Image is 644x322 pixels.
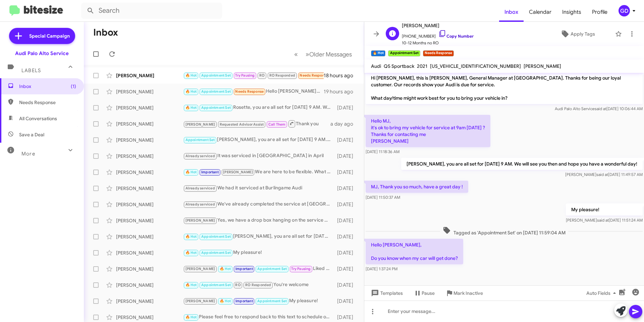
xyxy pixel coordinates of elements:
span: said at [596,172,608,177]
div: 18 hours ago [324,72,359,79]
div: [PERSON_NAME] [116,104,183,111]
span: Call Them [268,122,286,127]
span: [PERSON_NAME] [524,63,561,69]
span: [DATE] 1:37:24 PM [366,266,397,271]
a: Profile [587,2,613,22]
p: Hello [PERSON_NAME], Do you know when my car will get done? [366,239,463,264]
div: We had it serviced at Burlingame Audi [183,184,334,192]
small: Appointment Set [388,50,420,56]
span: » [306,50,309,58]
span: Important [201,170,219,174]
span: [PERSON_NAME] [402,21,474,30]
button: Pause [408,287,440,299]
span: Appointment Set [257,299,287,303]
span: All Conversations [19,115,57,122]
div: Hello [PERSON_NAME], Do you know when my car will get done? [183,88,324,95]
div: [PERSON_NAME] [116,249,183,256]
div: [PERSON_NAME] [116,153,183,159]
span: 2021 [417,63,427,69]
span: Already serviced [185,202,215,206]
div: [DATE] [334,137,359,143]
span: [PERSON_NAME] [223,170,253,174]
div: MJ, can you have someone pick me up at 3:50pm [DATE] to get my car? [STREET_ADDRESS][PERSON_NAME] [183,72,324,79]
span: Needs Response [300,73,328,78]
span: [PERSON_NAME] [DATE] 11:49:57 AM [565,172,643,177]
span: RO Responded [245,283,271,287]
span: Q5 Sportback [384,63,414,69]
button: Previous [290,47,302,61]
div: [PERSON_NAME] [116,121,183,127]
span: Needs Response [235,89,264,94]
span: Important [235,267,253,271]
div: [PERSON_NAME] [116,266,183,272]
span: Appointment Set [201,105,231,110]
div: Liked “We do offer a shuttle M-F from 7:30 - 4:30, within the 10 mile radius.” [183,265,334,273]
div: [DATE] [334,233,359,240]
span: « [294,50,298,58]
p: Hello MJ, it's ok to bring my vehicle for service at 9am [DATE] ? Thanks for contacting me [PERSO... [366,115,490,147]
button: Next [302,47,356,61]
span: [PERSON_NAME] [185,122,215,127]
span: Appointment Set [201,73,231,78]
div: [PERSON_NAME] [116,201,183,208]
span: Templates [370,287,403,299]
a: Special Campaign [9,28,75,44]
span: said at [597,218,609,223]
span: [PHONE_NUMBER] [402,30,474,40]
div: [DATE] [334,153,359,159]
button: GD [613,5,637,16]
div: [DATE] [334,169,359,176]
span: [US_VEHICLE_IDENTIFICATION_NUMBER] [430,63,521,69]
span: More [21,151,35,157]
div: 19 hours ago [324,88,359,95]
span: (1) [71,83,76,90]
div: [PERSON_NAME] [116,298,183,305]
span: Auto Fields [586,287,619,299]
input: Search [81,3,222,19]
span: [PERSON_NAME] [DATE] 11:51:24 AM [566,218,643,223]
span: [PERSON_NAME] [185,218,215,223]
div: [PERSON_NAME] [116,169,183,176]
div: [DATE] [334,185,359,192]
span: Try Pausing [291,267,311,271]
div: [DATE] [334,298,359,305]
span: Try Pausing [235,73,255,78]
div: [DATE] [334,282,359,288]
span: 🔥 Hot [185,105,197,110]
div: [PERSON_NAME] [116,314,183,321]
div: [PERSON_NAME] [116,185,183,192]
small: 🔥 Hot [371,50,385,56]
div: [DATE] [334,217,359,224]
h1: Inbox [93,27,118,38]
span: Already serviced [185,186,215,190]
a: Calendar [524,2,557,22]
div: Yes, we have a drop box hanging on the service doors. [183,217,334,224]
span: 10-12 Months no RO [402,40,474,46]
nav: Page navigation example [290,47,356,61]
span: 🔥 Hot [185,89,197,94]
div: a day ago [330,121,359,127]
div: Audi Palo Alto Service [15,50,69,57]
span: 🔥 Hot [185,73,197,78]
div: Thank you [183,120,330,128]
span: Inbox [19,83,76,90]
div: My pleasure! [183,249,334,257]
div: Please feel free to respond back to this text to schedule or call us at [PHONE_NUMBER] when you a... [183,313,334,321]
span: RO Responded [269,73,295,78]
p: My pleasure! [566,203,643,216]
span: 🔥 Hot [185,283,197,287]
div: Rosette, you are all set for [DATE] 9 AM. We will see you then and hope you have a wonderful day! [183,104,334,111]
div: We've already completed the service at [GEOGRAPHIC_DATA] because it's closer to [GEOGRAPHIC_DATA] [183,200,334,208]
span: Requested Advisor Assist [220,122,264,127]
div: [PERSON_NAME] [116,282,183,288]
span: Tagged as 'Appointment Set' on [DATE] 11:59:04 AM [440,226,568,236]
span: Appointment Set [185,138,215,142]
span: 🔥 Hot [185,315,197,319]
span: [DATE] 11:50:37 AM [366,195,400,200]
span: 🔥 Hot [220,267,231,271]
span: [DATE] 11:18:36 AM [366,149,399,154]
div: It was serviced in [GEOGRAPHIC_DATA] in April [183,152,334,160]
span: 🔥 Hot [220,299,231,303]
button: Templates [364,287,408,299]
span: said at [595,106,606,111]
